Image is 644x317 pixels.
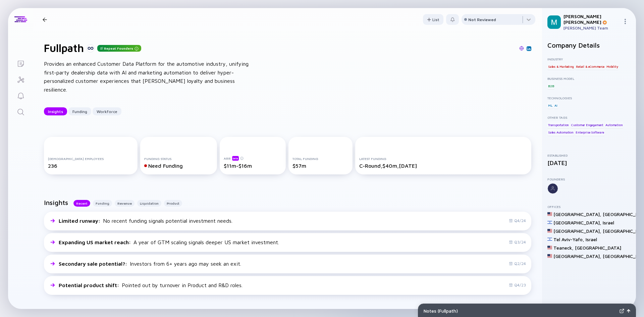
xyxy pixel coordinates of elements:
div: Investors from 6+ years ago may seek an exit. [59,261,241,267]
div: Retail & eCommerce [575,63,605,70]
div: Q4/24 [509,218,526,223]
div: Mobility [606,63,619,70]
h2: Company Details [547,41,631,49]
button: Funding [68,107,91,115]
div: Q3/24 [509,240,526,245]
div: [DEMOGRAPHIC_DATA] Employees [48,157,133,161]
img: United States Flag [547,254,552,258]
div: $11m-$16m [224,163,282,169]
div: A year of GTM scaling signals deeper US market investment. [59,239,279,245]
div: Offices [547,205,631,209]
div: [PERSON_NAME] Team [563,25,620,31]
div: Not Reviewed [468,17,496,22]
button: Recent [73,200,90,207]
div: Transportation [547,121,570,128]
div: Customer Engagement [571,121,604,128]
img: United States Flag [547,212,552,216]
div: Insights [44,106,67,117]
div: Q2/24 [509,261,526,266]
span: Limited runway : [59,218,102,224]
div: Technologies [547,96,631,100]
div: Business Model [547,76,631,81]
div: Pointed out by turnover in Product and R&D roles. [59,282,243,288]
span: Expanding US market reach : [59,239,132,245]
div: Other Tags [547,115,631,119]
div: Sales & Marketing [547,63,575,70]
span: Potential product shift : [59,282,120,288]
img: Menu [623,19,628,24]
div: Latest Funding [359,157,527,161]
img: United States Flag [547,228,552,233]
div: No recent funding signals potential investment needs. [59,218,232,224]
div: Enterprise Software [575,129,604,136]
div: Q4/23 [509,282,526,287]
div: Israel [603,220,614,225]
div: Total Funding [292,157,348,161]
button: List [423,14,443,25]
button: Revenue [115,200,135,207]
img: Israel Flag [547,237,552,242]
div: Israel [586,236,597,242]
div: Sales Automation [547,129,574,136]
div: [GEOGRAPHIC_DATA] , [553,253,601,259]
div: Workforce [93,106,121,117]
div: B2B [547,83,554,89]
div: [GEOGRAPHIC_DATA] , [553,211,601,217]
a: Search [8,103,33,119]
button: Liquidation [137,200,161,207]
img: Expand Notes [620,309,624,313]
div: Founders [547,177,631,181]
div: Tel Aviv-Yafo , [553,236,584,242]
img: Open Notes [627,309,630,313]
div: AI [554,102,558,109]
div: Automation [605,121,623,128]
button: Funding [93,200,112,207]
img: United States Flag [547,245,552,250]
img: Mordechai Profile Picture [547,15,561,29]
div: Notes ( Fullpath ) [424,308,617,314]
div: Need Funding [144,163,213,169]
button: Product [164,200,182,207]
h2: Insights [44,199,68,206]
div: Funding [68,106,91,117]
div: Teaneck , [553,245,574,251]
div: beta [232,156,239,161]
a: Reminders [8,87,33,103]
div: [PERSON_NAME] [PERSON_NAME] [563,13,620,25]
a: Lists [8,55,33,71]
h1: Fullpath [44,42,84,54]
div: Provides an enhanced Customer Data Platform for the automotive industry, unifying first-party dea... [44,60,259,94]
span: Secondary sale potential? : [59,261,128,267]
div: $57m [292,163,348,169]
div: List [423,14,443,25]
img: Fullpath Linkedin Page [527,47,531,50]
div: C-Round, $40m, [DATE] [359,163,527,169]
div: 236 [48,163,133,169]
button: Workforce [93,107,121,115]
img: Fullpath Website [519,46,524,51]
img: Israel Flag [547,220,552,225]
div: Repeat Founders [97,45,141,52]
div: Funding Status [144,157,213,161]
a: Investor Map [8,71,33,87]
div: Established [547,153,631,157]
div: Industry [547,57,631,61]
div: [GEOGRAPHIC_DATA] , [553,228,601,234]
div: ML [547,102,553,109]
button: Insights [44,107,67,115]
div: [GEOGRAPHIC_DATA] [575,245,621,251]
div: ARR [224,156,282,161]
div: [DATE] [547,159,631,166]
div: [GEOGRAPHIC_DATA] , [553,220,601,225]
